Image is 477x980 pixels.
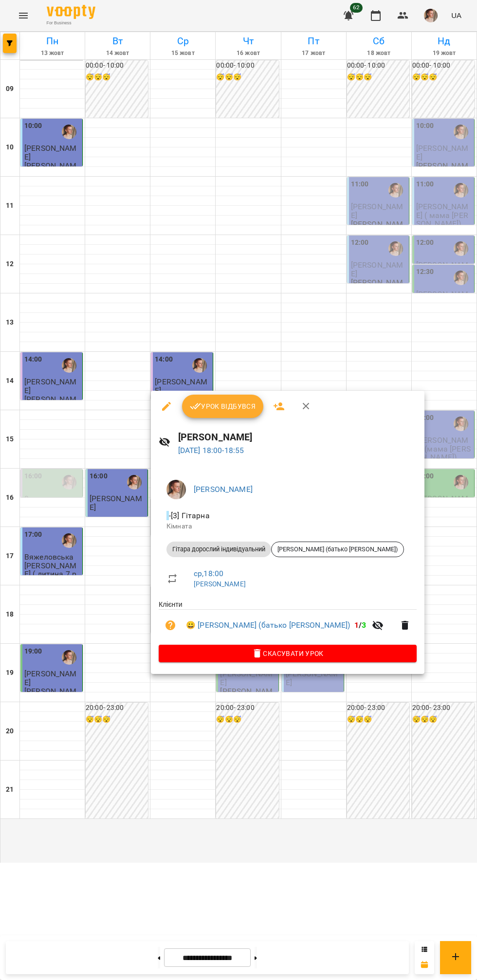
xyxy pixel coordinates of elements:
img: 17edbb4851ce2a096896b4682940a88a.jfif [166,480,186,499]
span: Гітара дорослий індивідуальний [166,545,271,554]
span: [PERSON_NAME] (батько [PERSON_NAME]) [272,545,404,554]
b: / [354,620,366,630]
a: 😀 [PERSON_NAME] (батько [PERSON_NAME]) [186,619,350,631]
span: 3 [362,620,366,630]
h6: [PERSON_NAME] [178,430,417,445]
button: Урок відбувся [182,395,264,418]
a: [DATE] 18:00-18:55 [178,446,244,455]
button: Скасувати Урок [159,645,417,662]
a: [PERSON_NAME] [194,485,253,494]
button: Візит ще не сплачено. Додати оплату? [159,614,182,637]
span: 1 [354,620,359,630]
p: Кімната [166,522,409,531]
ul: Клієнти [159,599,417,645]
span: - [3] Гітарна [166,511,212,520]
a: ср , 18:00 [194,569,223,578]
a: [PERSON_NAME] [194,580,246,588]
div: [PERSON_NAME] (батько [PERSON_NAME]) [271,542,404,557]
span: Скасувати Урок [166,648,409,659]
span: Урок відбувся [190,400,256,412]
